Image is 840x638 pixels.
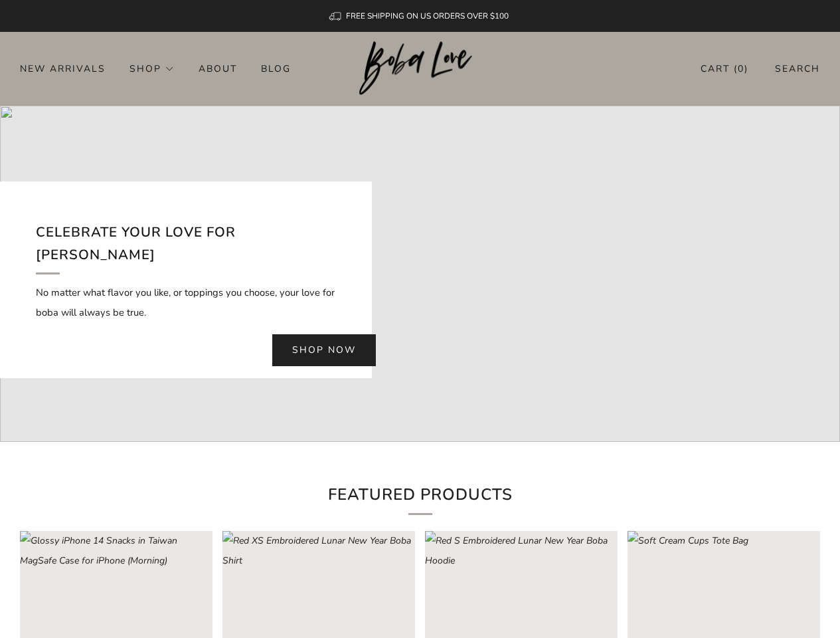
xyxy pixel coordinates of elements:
items-count: 0 [738,62,744,75]
a: Shop [129,58,175,79]
a: New Arrivals [20,58,106,79]
a: Blog [261,58,291,79]
h2: Celebrate your love for [PERSON_NAME] [36,221,336,274]
img: Boba Love [359,41,481,96]
a: Search [775,58,820,80]
span: FREE SHIPPING ON US ORDERS OVER $100 [346,11,509,21]
a: Cart [701,58,748,80]
a: About [199,58,237,79]
h2: Featured Products [201,482,639,515]
p: No matter what flavor you like, or toppings you choose, your love for boba will always be true. [36,282,336,322]
a: Boba Love [359,41,481,96]
a: Shop now [272,334,376,366]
